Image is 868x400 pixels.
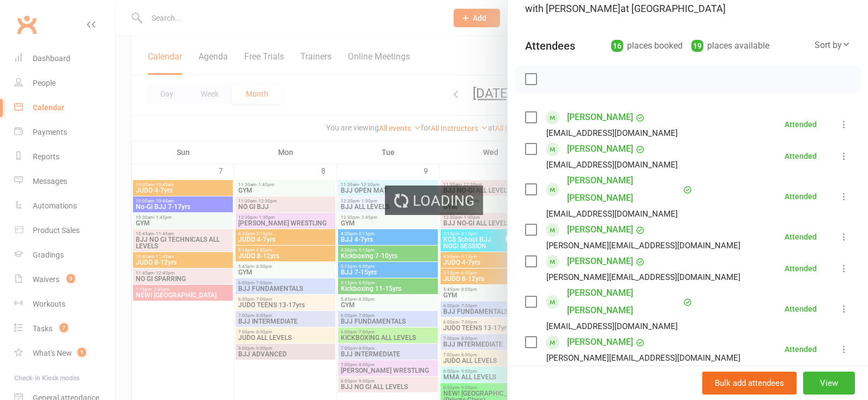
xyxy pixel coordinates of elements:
span: at [GEOGRAPHIC_DATA] [620,3,726,14]
a: [PERSON_NAME] [567,109,633,126]
button: Bulk add attendees [702,372,797,395]
button: View [803,372,855,395]
div: [EMAIL_ADDRESS][DOMAIN_NAME] [546,207,678,221]
div: [EMAIL_ADDRESS][DOMAIN_NAME] [546,319,678,333]
a: [PERSON_NAME] [567,221,633,238]
div: Attended [785,152,817,160]
div: Sort by [815,38,851,52]
div: places available [691,38,769,53]
div: [PERSON_NAME][EMAIL_ADDRESS][DOMAIN_NAME] [546,270,740,284]
a: [PERSON_NAME] [567,253,633,270]
div: [PERSON_NAME][EMAIL_ADDRESS][DOMAIN_NAME] [546,238,740,253]
a: [PERSON_NAME] [PERSON_NAME] [567,284,680,319]
div: Attendees [525,38,575,53]
div: [EMAIL_ADDRESS][DOMAIN_NAME] [546,158,678,172]
a: [PERSON_NAME] [PERSON_NAME] [567,172,680,207]
div: Attended [785,345,817,353]
div: 16 [611,40,623,52]
div: 19 [691,40,703,52]
div: Attended [785,305,817,313]
div: Attended [785,233,817,241]
div: [EMAIL_ADDRESS][DOMAIN_NAME] [546,126,678,140]
div: places booked [611,38,683,53]
a: [PERSON_NAME] [567,333,633,351]
span: with [PERSON_NAME] [525,3,620,14]
div: [PERSON_NAME][EMAIL_ADDRESS][DOMAIN_NAME] [546,351,740,365]
div: Attended [785,193,817,200]
a: [PERSON_NAME] [567,140,633,158]
div: Attended [785,121,817,128]
div: Attended [785,265,817,272]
